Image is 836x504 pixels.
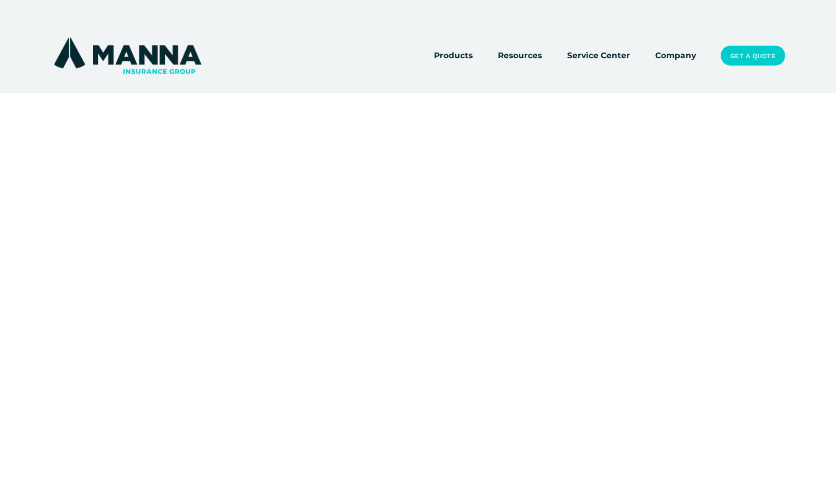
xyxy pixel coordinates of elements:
a: Company [655,48,696,63]
a: Get a Quote [721,46,785,66]
a: folder dropdown [498,48,542,63]
a: folder dropdown [434,48,473,63]
img: Manna Insurance Group [51,35,204,76]
span: Products [434,49,473,62]
a: Service Center [567,48,630,63]
span: Resources [498,49,542,62]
